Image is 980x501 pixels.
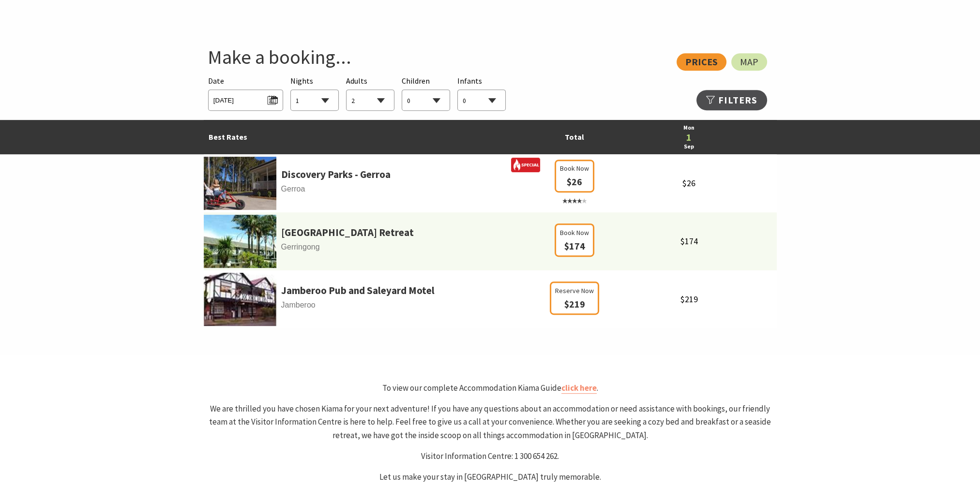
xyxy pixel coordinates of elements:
span: Map [740,58,758,66]
td: Best Rates [204,120,547,154]
span: Reserve Now [555,285,594,296]
span: Nights [290,75,313,88]
p: Let us make your stay in [GEOGRAPHIC_DATA] truly memorable. [204,471,777,484]
a: Mon [606,123,772,133]
a: Reserve Now $219 [550,300,599,309]
span: Gerroa [204,183,547,195]
span: Infants [457,76,482,86]
a: [GEOGRAPHIC_DATA] Retreat [281,224,414,241]
a: Jamberoo Pub and Saleyard Motel [281,282,435,299]
span: $219 [680,294,698,305]
a: Map [731,53,767,71]
div: Choose a number of nights [290,75,339,111]
span: Adults [346,76,367,86]
a: Sep [606,142,772,151]
a: click here [561,383,597,394]
img: Footballa.jpg [204,273,276,326]
span: Gerringong [204,241,547,253]
div: Please choose your desired arrival date [208,75,283,111]
img: 341233-primary-1e441c39-47ed-43bc-a084-13db65cabecb.jpg [204,157,276,210]
span: [DATE] [213,92,278,105]
p: To view our complete Accommodation Kiama Guide . [204,382,777,395]
a: 1 [606,133,772,142]
span: $26 [682,177,695,189]
span: Jamberoo [204,299,547,311]
p: We are thrilled you have chosen Kiama for your next adventure! If you have any questions about an... [204,402,777,442]
p: Visitor Information Centre: 1 300 654 262. [204,450,777,463]
img: parkridgea.jpg [204,215,276,268]
span: $219 [564,298,585,310]
span: $174 [680,236,698,247]
a: Discovery Parks - Gerroa [281,166,391,183]
a: Book Now $26 [555,177,594,206]
a: Book Now $174 [555,242,594,251]
span: Children [402,76,430,86]
span: Date [208,76,224,86]
td: Total [547,120,602,154]
span: Book Now [560,163,589,174]
span: $174 [564,240,585,252]
span: Book Now [560,227,589,238]
span: $26 [567,176,582,188]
